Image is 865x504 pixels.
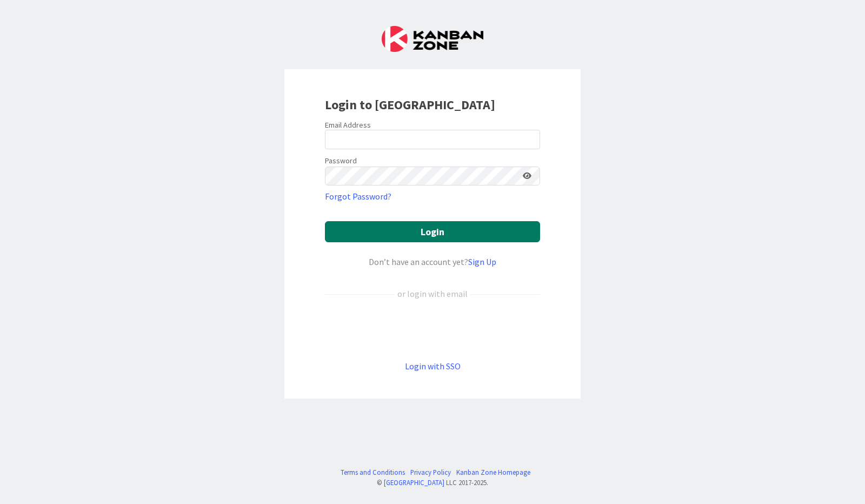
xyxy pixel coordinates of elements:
div: © LLC 2017- 2025 . [335,478,530,488]
a: [GEOGRAPHIC_DATA] [384,478,444,487]
b: Login to [GEOGRAPHIC_DATA] [325,96,495,113]
a: Login with SSO [405,361,461,372]
label: Email Address [325,120,371,130]
a: Kanban Zone Homepage [456,467,530,478]
img: Kanban Zone [382,26,483,52]
a: Terms and Conditions [341,467,405,478]
a: Privacy Policy [410,467,451,478]
div: Don’t have an account yet? [325,255,540,268]
iframe: Sign in with Google Button [320,318,545,342]
button: Login [325,221,540,242]
div: or login with email [395,287,470,300]
a: Sign Up [468,256,496,267]
label: Password [325,155,357,167]
a: Forgot Password? [325,190,391,203]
